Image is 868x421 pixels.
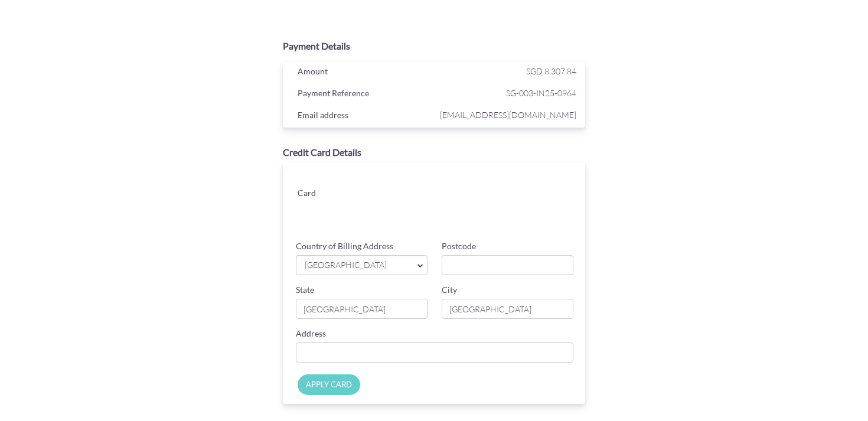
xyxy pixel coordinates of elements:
div: Email address [289,107,437,125]
input: APPLY CARD [298,374,360,395]
span: SG-003-IN25-0964 [437,86,576,100]
label: City [442,284,457,296]
iframe: Secure card security code input frame [474,200,574,221]
label: State [296,284,314,296]
span: SGD 8,307.84 [526,66,576,76]
div: Credit Card Details [283,146,585,159]
div: Payment Reference [289,86,437,103]
div: Card [289,185,363,203]
label: Country of Billing Address [296,240,393,252]
span: [GEOGRAPHIC_DATA] [304,259,408,272]
iframe: Secure card number input frame [372,174,575,195]
span: [EMAIL_ADDRESS][DOMAIN_NAME] [437,107,576,122]
a: [GEOGRAPHIC_DATA] [296,255,428,275]
div: Amount [289,64,437,81]
label: Postcode [442,240,476,252]
iframe: Secure card expiration date input frame [372,200,472,221]
label: Address [296,328,326,340]
div: Payment Details [283,40,585,53]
